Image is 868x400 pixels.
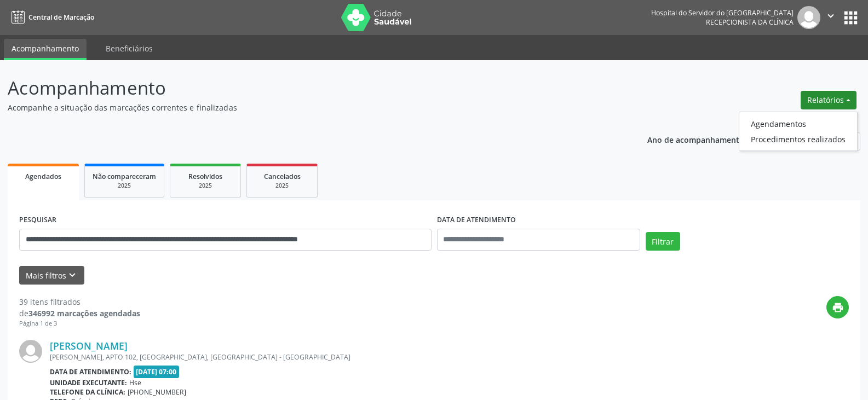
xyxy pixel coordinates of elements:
[820,6,841,29] button: 
[8,74,605,102] p: Acompanhamento
[50,378,127,387] b: Unidade executante:
[50,340,128,352] a: [PERSON_NAME]
[647,132,744,146] p: Ano de acompanhamento
[129,378,141,387] span: Hse
[739,116,857,131] a: Agendamentos
[255,182,309,190] div: 2025
[19,266,84,285] button: Mais filtroskeyboard_arrow_down
[8,8,94,26] a: Central de Marcação
[651,8,794,18] div: Hospital do Servidor do [GEOGRAPHIC_DATA]
[739,112,858,151] ul: Relatórios
[797,6,820,29] img: img
[50,387,125,397] b: Telefone da clínica:
[19,319,140,328] div: Página 1 de 3
[841,8,860,27] button: apps
[706,18,794,27] span: Recepcionista da clínica
[437,212,516,229] label: DATA DE ATENDIMENTO
[128,387,186,397] span: [PHONE_NUMBER]
[826,296,849,318] button: print
[98,39,160,58] a: Beneficiários
[93,182,156,190] div: 2025
[19,340,42,363] img: img
[19,296,140,308] div: 39 itens filtrados
[801,91,856,109] button: Relatórios
[4,39,87,60] a: Acompanhamento
[28,13,94,22] span: Central de Marcação
[50,352,685,362] div: [PERSON_NAME], APTO 102, [GEOGRAPHIC_DATA], [GEOGRAPHIC_DATA] - [GEOGRAPHIC_DATA]
[832,302,844,314] i: print
[50,367,131,376] b: Data de atendimento:
[825,10,837,22] i: 
[19,212,56,229] label: PESQUISAR
[19,308,140,319] div: de
[134,366,180,378] span: [DATE] 07:00
[25,172,61,181] span: Agendados
[66,269,78,281] i: keyboard_arrow_down
[93,172,156,181] span: Não compareceram
[28,308,140,318] strong: 346992 marcações agendadas
[178,182,233,190] div: 2025
[188,172,222,181] span: Resolvidos
[739,131,857,147] a: Procedimentos realizados
[646,232,680,251] button: Filtrar
[8,102,605,113] p: Acompanhe a situação das marcações correntes e finalizadas
[264,172,301,181] span: Cancelados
